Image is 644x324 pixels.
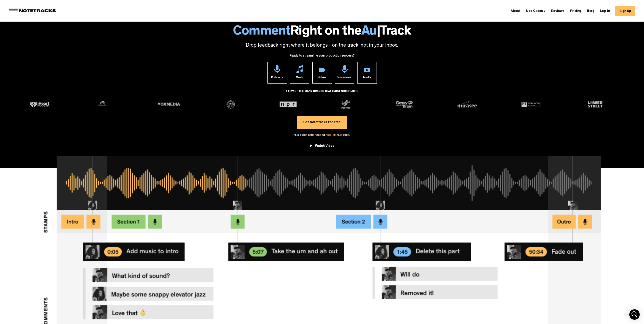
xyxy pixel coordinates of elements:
a: Videos [312,62,332,84]
a: Podcasts [267,62,287,84]
span: | [377,25,380,39]
a: Voiceovers [335,62,354,84]
div: Use Cases [526,9,543,13]
a: About [509,7,522,14]
a: Pricing [568,7,583,14]
div: Use Cases [524,7,547,14]
p: Drop feedback right where it belongs - on the track, not in your inbox. [4,42,640,49]
div: *No credit card needed. available. [294,129,350,141]
div: Open Intercom Messenger [629,309,640,320]
a: Sign Up [615,6,635,16]
a: Get Notetracks For Free [297,116,347,129]
span: Comment [233,25,290,39]
div: A FEW OF THE MANY BRANDS THAT TRUST NOTETRACKS [286,88,358,100]
span: Au [361,25,377,39]
div: Watch Video [315,144,334,148]
span: Free plan [326,134,338,137]
div: Music [296,73,304,83]
div: Videos [318,73,326,83]
a: Reviews [549,7,566,14]
div: Ready to streamline your production process? [289,52,355,62]
a: Log In [598,7,612,14]
a: open lightbox [310,141,334,153]
a: Media [357,62,377,84]
div: Media [363,73,371,83]
a: Music [290,62,309,84]
a: Blog [585,7,596,14]
div: Voiceovers [337,73,351,83]
div: Podcasts [271,73,283,83]
h1: Right on the Track [4,25,640,39]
